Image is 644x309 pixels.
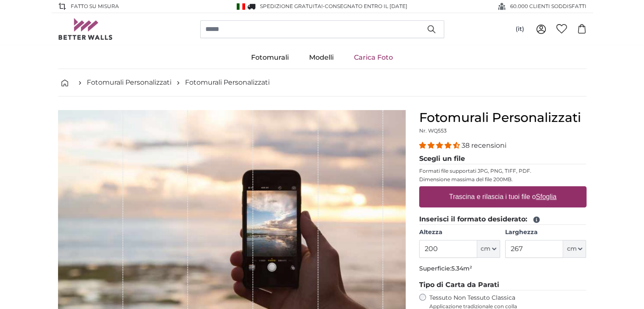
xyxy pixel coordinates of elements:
a: Fotomurali Personalizzati [87,77,171,88]
button: cm [477,240,500,258]
u: Sfoglia [536,193,556,200]
a: Modelli [299,47,344,69]
a: Fotomurali [241,47,299,69]
span: 5.34m² [451,265,472,272]
img: Betterwalls [58,18,113,40]
span: 60.000 CLIENTI SODDISFATTI [510,3,586,10]
h1: Fotomurali Personalizzati [419,110,586,125]
label: Altezza [419,228,500,237]
legend: Scegli un file [419,154,586,164]
span: Fatto su misura [71,3,119,10]
label: Larghezza [505,228,586,237]
img: Italia [237,3,245,10]
span: Spedizione GRATUITA! [260,3,323,9]
span: cm [481,245,490,253]
p: Dimensione massima del file 200MB. [419,176,586,183]
button: cm [563,240,586,258]
span: - [323,3,407,9]
button: (it) [509,22,531,37]
legend: Inserisci il formato desiderato: [419,214,586,225]
a: Fotomurali Personalizzati [185,77,270,88]
label: Trascina e rilascia i tuoi file o [445,188,560,205]
nav: breadcrumbs [58,69,586,97]
p: Formati file supportati JPG, PNG, TIFF, PDF. [419,168,586,174]
span: 38 recensioni [462,141,506,149]
p: Superficie: [419,265,586,273]
span: Consegnato entro il [DATE] [325,3,407,9]
a: Carica Foto [344,47,403,69]
span: 4.34 stars [419,141,462,149]
span: Nr. WQ553 [419,127,447,134]
span: cm [567,245,576,253]
legend: Tipo di Carta da Parati [419,280,586,290]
